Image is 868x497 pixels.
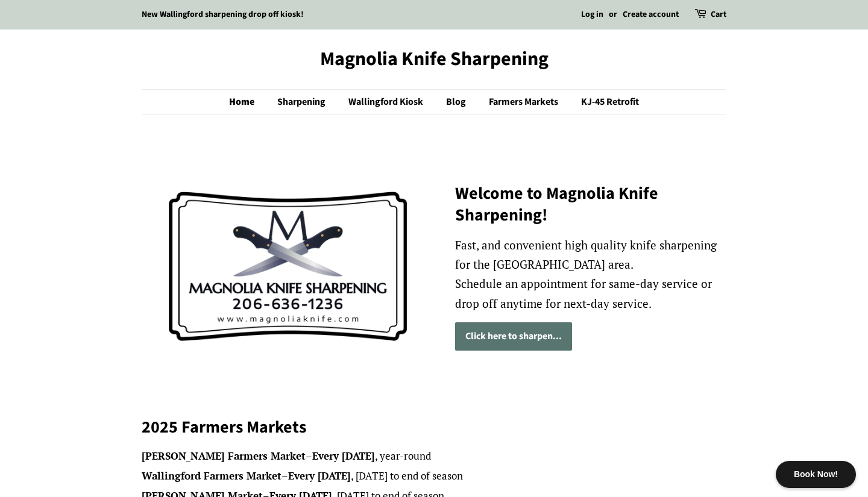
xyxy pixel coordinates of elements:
[268,90,338,114] a: Sharpening
[339,90,435,114] a: Wallingford Kiosk
[711,8,726,22] a: Cart
[142,448,726,465] li: – , year-round
[455,236,726,313] p: Fast, and convenient high quality knife sharpening for the [GEOGRAPHIC_DATA] area. Schedule an ap...
[581,8,603,20] a: Log in
[437,90,478,114] a: Blog
[142,48,726,70] a: Magnolia Knife Sharpening
[480,90,570,114] a: Farmers Markets
[572,90,639,114] a: KJ-45 Retrofit
[142,469,281,483] strong: Wallingford Farmers Market
[142,416,726,438] h2: 2025 Farmers Markets
[142,8,304,20] a: New Wallingford sharpening drop off kiosk!
[142,467,726,485] li: – , [DATE] to end of season
[455,322,572,351] a: Click here to sharpen...
[609,8,617,22] li: or
[312,449,375,463] strong: Every [DATE]
[623,8,679,20] a: Create account
[776,461,856,488] div: Book Now!
[455,183,726,227] h2: Welcome to Magnolia Knife Sharpening!
[142,449,306,463] strong: [PERSON_NAME] Farmers Market
[229,90,266,114] a: Home
[288,469,351,483] strong: Every [DATE]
